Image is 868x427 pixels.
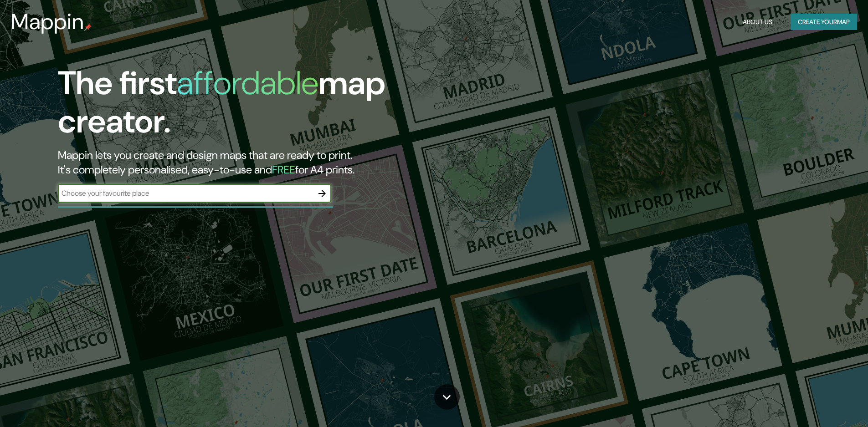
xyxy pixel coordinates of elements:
[11,9,84,35] h3: Mappin
[791,14,857,30] button: Create yourmap
[272,163,295,177] h5: FREE
[58,64,492,148] h1: The first map creator.
[84,24,92,31] img: mappin-pin
[177,62,318,104] h1: affordable
[58,148,492,177] h2: Mappin lets you create and design maps that are ready to print. It's completely personalised, eas...
[58,188,313,198] input: Choose your favourite place
[739,14,776,30] button: About Us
